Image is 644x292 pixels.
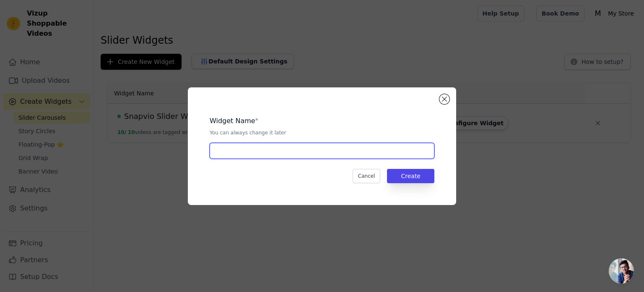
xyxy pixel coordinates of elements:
legend: Widget Name [210,116,255,126]
button: Create [387,169,434,183]
a: Open chat [609,258,634,284]
button: Close modal [439,94,449,104]
p: You can always change it later [210,129,434,136]
button: Cancel [353,169,381,183]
